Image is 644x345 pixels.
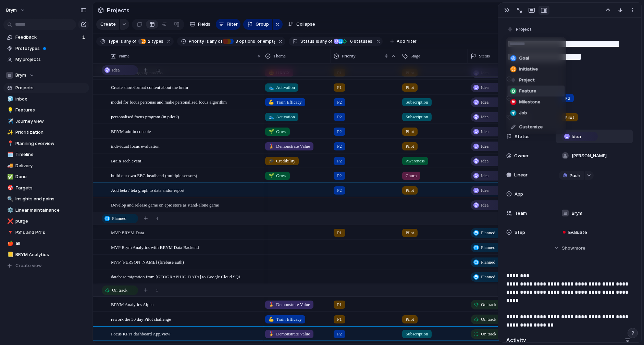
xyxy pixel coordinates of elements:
span: Milestone [519,99,541,106]
span: Customize [519,124,543,131]
span: Goal [519,55,529,62]
span: Job [519,110,527,117]
span: Initiative [519,66,538,73]
span: Project [519,77,535,84]
span: Feature [519,88,536,95]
